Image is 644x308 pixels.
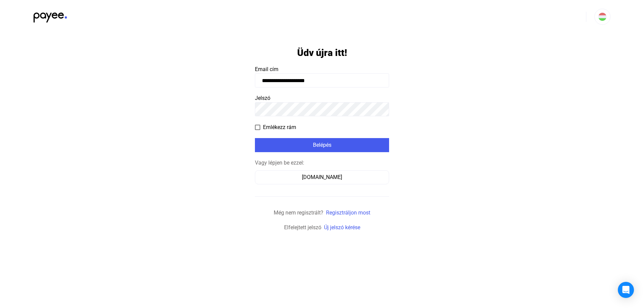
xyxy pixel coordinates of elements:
[255,159,389,167] div: Vagy lépjen be ezzel:
[618,282,634,298] div: Open Intercom Messenger
[255,66,278,72] span: Email cím
[255,95,270,101] span: Jelszó
[255,170,389,184] button: [DOMAIN_NAME]
[255,138,389,152] button: Belépés
[598,13,606,21] img: HU
[326,209,370,216] a: Regisztráljon most
[297,47,347,59] h1: Üdv újra itt!
[274,209,323,216] span: Még nem regisztrált?
[255,174,389,180] a: [DOMAIN_NAME]
[324,224,360,231] a: Új jelszó kérése
[257,173,387,181] div: [DOMAIN_NAME]
[594,9,610,25] button: HU
[34,9,67,22] img: black-payee-blue-dot.svg
[257,141,387,149] div: Belépés
[263,123,296,131] span: Emlékezz rám
[284,224,321,231] span: Elfelejtett jelszó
